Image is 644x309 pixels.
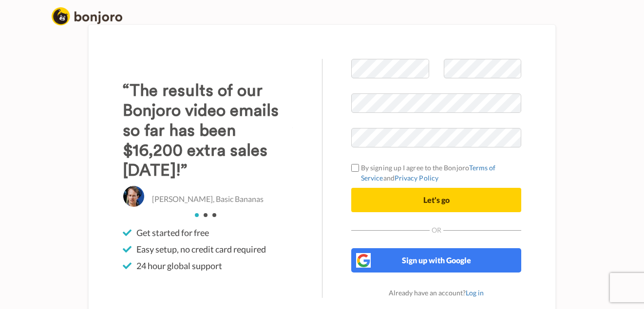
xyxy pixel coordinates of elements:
span: Or [430,227,443,234]
label: By signing up I agree to the Bonjoro and [351,163,521,183]
span: Get started for free [136,227,209,238]
a: Terms of Service [361,164,496,182]
span: Easy setup, no credit card required [136,243,266,255]
button: Let's go [351,188,521,212]
span: 24 hour global support [136,260,222,272]
h3: “The results of our Bonjoro video emails so far has been $16,200 extra sales [DATE]!” [123,81,293,181]
button: Sign up with Google [351,248,521,273]
a: Log in [466,289,484,297]
p: [PERSON_NAME], Basic Bananas [152,194,264,205]
img: Christo Hall, Basic Bananas [123,185,145,207]
input: By signing up I agree to the BonjoroTerms of ServiceandPrivacy Policy [351,164,359,172]
span: Already have an account? [389,289,484,297]
a: Privacy Policy [395,174,438,182]
span: Sign up with Google [402,255,471,265]
img: logo_full.png [52,7,122,25]
span: Let's go [423,195,450,204]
